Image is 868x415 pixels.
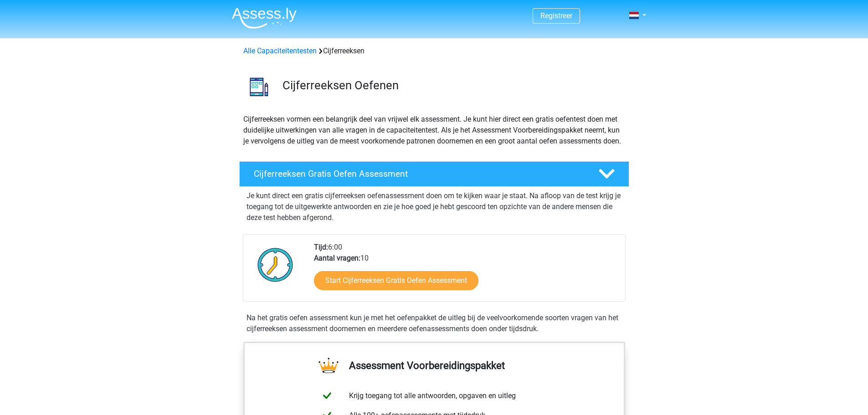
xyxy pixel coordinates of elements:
h3: Cijferreeksen Oefenen [282,78,622,92]
a: Start Cijferreeksen Gratis Oefen Assessment [314,271,478,290]
h4: Cijferreeksen Gratis Oefen Assessment [254,169,584,179]
p: Je kunt direct een gratis cijferreeksen oefenassessment doen om te kijken waar je staat. Na afloo... [247,190,622,223]
b: Aantal vragen: [314,254,360,262]
b: Tijd: [314,243,328,251]
div: Cijferreeksen [240,46,629,56]
a: Alle Capaciteitentesten [243,46,317,55]
div: 6:00 10 [307,242,625,301]
a: Registreer [540,11,572,20]
img: Assessly [232,7,297,29]
img: Klok [252,242,298,287]
img: cijferreeksen [240,67,278,106]
div: Na het gratis oefen assessment kun je met het oefenpakket de uitleg bij de veelvoorkomende soorte... [243,313,626,334]
p: Cijferreeksen vormen een belangrijk deel van vrijwel elk assessment. Je kunt hier direct een grat... [243,114,625,147]
a: Cijferreeksen Gratis Oefen Assessment [236,161,633,187]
